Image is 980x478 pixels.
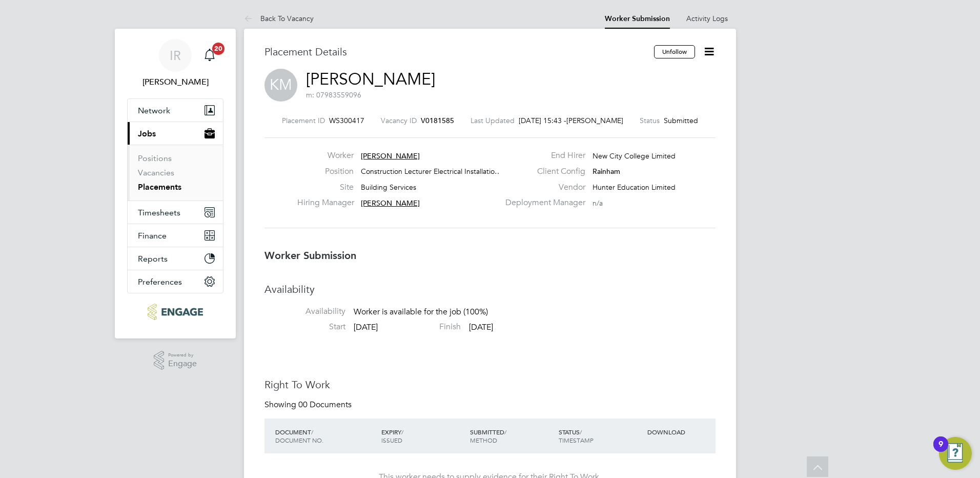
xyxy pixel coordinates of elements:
[168,351,197,360] span: Powered by
[128,99,223,122] button: Network
[138,106,170,115] span: Network
[138,231,167,241] span: Finance
[306,90,361,99] span: m: 07983559096
[128,122,223,145] button: Jobs
[329,116,364,125] span: WS300417
[640,116,660,125] label: Status
[664,116,698,125] span: Submitted
[127,39,223,88] a: IR[PERSON_NAME]
[138,208,180,217] span: Timesheets
[298,400,352,410] span: 00 Documents
[306,69,435,89] a: [PERSON_NAME]
[467,423,556,449] div: SUBMITTED
[421,116,454,125] span: V0181585
[361,167,502,176] span: Construction Lecturer Electrical Installatio…
[519,116,566,125] span: [DATE] 15:43 -
[593,167,620,176] span: Rainham
[127,304,223,320] a: Go to home page
[566,116,623,125] span: [PERSON_NAME]
[471,116,515,125] label: Last Updated
[275,436,323,444] span: DOCUMENT NO.
[128,247,223,270] button: Reports
[297,197,354,208] label: Hiring Manager
[686,14,728,23] a: Activity Logs
[499,150,585,161] label: End Hirer
[354,307,488,317] span: Worker is available for the job (100%)
[593,151,676,161] span: New City College Limited
[469,322,493,332] span: [DATE]
[138,182,181,192] a: Placements
[170,49,181,62] span: IR
[264,283,716,296] h3: Availability
[138,168,174,177] a: Vacancies
[282,116,325,125] label: Placement ID
[264,378,716,391] h3: Right To Work
[148,304,202,320] img: ncclondon-logo-retina.png
[212,43,224,55] span: 20
[273,423,379,449] div: DOCUMENT
[264,69,297,102] span: KM
[199,39,220,72] a: 20
[168,360,197,368] span: Engage
[138,153,172,163] a: Positions
[381,436,402,444] span: ISSUED
[593,183,676,192] span: Hunter Education Limited
[154,351,197,370] a: Powered byEngage
[297,182,354,193] label: Site
[361,183,416,192] span: Building Services
[559,436,594,444] span: TIMESTAMP
[138,277,182,287] span: Preferences
[297,150,354,161] label: Worker
[381,116,417,125] label: Vacancy ID
[244,14,314,23] a: Back To Vacancy
[264,306,345,317] label: Availability
[264,45,646,58] h3: Placement Details
[138,254,168,264] span: Reports
[556,423,645,449] div: STATUS
[499,197,585,208] label: Deployment Manager
[379,423,467,449] div: EXPIRY
[128,270,223,293] button: Preferences
[938,444,943,457] div: 9
[264,249,356,262] b: Worker Submission
[128,201,223,224] button: Timesheets
[264,400,354,410] div: Showing
[297,166,354,177] label: Position
[499,182,585,193] label: Vendor
[380,322,461,332] label: Finish
[311,428,313,436] span: /
[593,198,603,208] span: n/a
[499,166,585,177] label: Client Config
[127,76,223,88] span: Ian Rist
[645,423,716,441] div: DOWNLOAD
[470,436,497,444] span: METHOD
[361,151,420,161] span: [PERSON_NAME]
[401,428,403,436] span: /
[939,437,972,470] button: Open Resource Center, 9 new notifications
[115,29,236,338] nav: Main navigation
[264,322,345,332] label: Start
[128,224,223,247] button: Finance
[654,45,695,58] button: Unfollow
[580,428,582,436] span: /
[128,145,223,201] div: Jobs
[354,322,378,332] span: [DATE]
[504,428,506,436] span: /
[361,198,420,208] span: [PERSON_NAME]
[605,14,670,23] a: Worker Submission
[138,129,156,138] span: Jobs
